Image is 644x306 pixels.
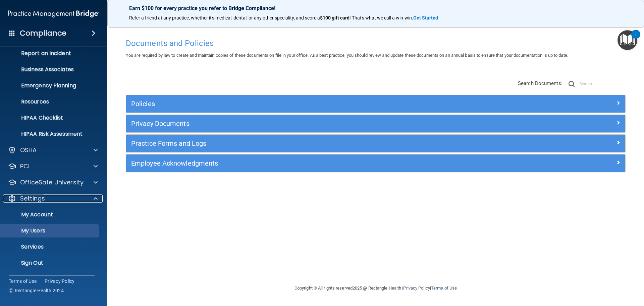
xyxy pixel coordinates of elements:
[131,118,620,129] a: Privacy Documents
[20,194,45,203] p: Settings
[8,178,98,186] a: OfficeSafe University
[131,120,495,127] h5: Privacy Documents
[8,146,98,154] a: OSHA
[131,138,620,149] a: Practice Forms and Logs
[131,98,620,109] a: Policies
[413,15,439,20] a: Get Started
[20,146,37,154] p: OSHA
[131,158,620,169] a: Employee Acknowledgments
[350,15,413,20] span: ! That's what we call a win-win.
[8,162,98,170] a: PCI
[9,278,37,285] a: Terms of Use
[131,100,495,107] h5: Policies
[4,82,96,89] p: Emergency Planning
[129,5,622,11] p: Earn $100 for every practice you refer to Bridge Compliance!
[20,162,30,170] p: PCI
[320,15,350,20] strong: $100 gift card
[253,277,498,299] div: Copyright © All rights reserved 2025 @ Rectangle Health | |
[618,30,637,50] button: Open Resource Center, 1 new notification
[4,260,96,266] p: Sign Out
[20,178,84,186] p: OfficeSafe University
[518,80,562,86] span: Search Documents:
[403,286,430,291] a: Privacy Policy
[4,98,96,105] p: Resources
[4,50,96,57] p: Report an Incident
[131,140,495,147] h5: Practice Forms and Logs
[8,7,99,20] img: PMB logo
[9,287,64,294] span: Ⓒ Rectangle Health 2024
[45,278,75,285] a: Privacy Policy
[569,81,575,87] img: ic-search.3b580494.png
[580,79,626,89] input: Search
[4,131,96,137] p: HIPAA Risk Assessment
[413,15,438,20] strong: Get Started
[635,34,637,43] div: 1
[4,66,96,73] p: Business Associates
[431,286,457,291] a: Terms of Use
[126,39,626,48] h4: Documents and Policies
[126,53,568,58] span: You are required by law to create and maintain copies of these documents on file in your office. ...
[8,194,98,203] a: Settings
[20,29,66,38] h4: Compliance
[4,244,96,250] p: Services
[4,211,96,218] p: My Account
[131,160,495,167] h5: Employee Acknowledgments
[4,227,96,234] p: My Users
[4,115,96,121] p: HIPAA Checklist
[129,15,320,20] span: Refer a friend at any practice, whether it's medical, dental, or any other speciality, and score a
